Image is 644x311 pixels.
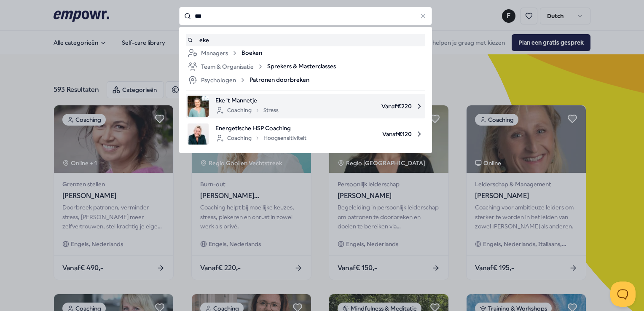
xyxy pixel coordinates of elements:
img: product image [188,96,209,117]
a: product imageEnergetische HSP CoachingCoachingHoogsensitiviteitVanaf€120 [188,123,424,145]
img: product image [188,123,209,145]
a: ManagersBoeken [188,48,424,58]
div: Coaching Hoogsensitiviteit [215,133,306,143]
iframe: Help Scout Beacon - Open [610,282,636,307]
span: Vanaf € 120 [313,123,424,145]
span: Boeken [241,48,262,58]
a: PsychologenPatronen doorbreken [188,75,424,85]
span: Eke 't Mannetje [215,96,279,105]
div: Team & Organisatie [188,62,264,72]
span: Vanaf € 220 [285,96,424,117]
a: Team & OrganisatieSprekers & Masterclasses [188,62,424,72]
input: Search for products, categories or subcategories [179,7,432,25]
span: Patronen doorbreken [250,75,309,85]
div: Coaching Stress [215,105,279,115]
div: Psychologen [188,75,246,85]
span: Energetische HSP Coaching [215,123,306,133]
div: Managers [188,48,238,58]
a: eke [188,35,424,45]
a: product imageEke 't MannetjeCoachingStressVanaf€220 [188,96,424,117]
span: Sprekers & Masterclasses [267,62,336,72]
